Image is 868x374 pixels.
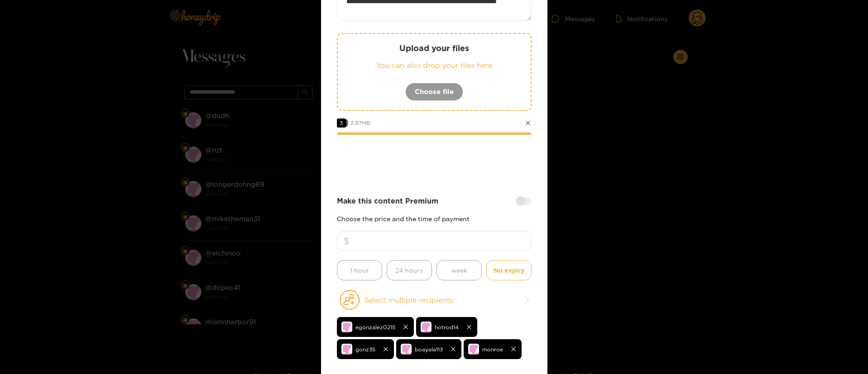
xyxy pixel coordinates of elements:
span: 1 hour [350,265,369,275]
p: Choose the price and the time of payment [337,215,532,222]
img: no-avatar.png [401,344,412,355]
span: egonzalez0215 [355,322,395,332]
span: monroe [482,344,503,355]
span: boayala113 [415,344,443,355]
p: You can also drop your files here [356,60,513,71]
button: week [436,260,482,280]
img: no-avatar.png [421,322,432,332]
span: 3 [337,118,346,128]
img: no-avatar.png [341,344,352,355]
span: hotrod14 [435,322,459,332]
strong: Make this content Premium [337,196,438,206]
button: Choose file [405,83,463,101]
p: Upload your files [356,43,513,53]
span: 2.97 MB [350,120,370,126]
button: 1 hour [337,260,382,280]
span: gonz35 [355,344,375,355]
button: Select multiple recipients [337,289,532,310]
button: 24 hours [387,260,432,280]
button: No expiry [486,260,532,280]
img: no-avatar.png [468,344,479,355]
img: no-avatar.png [341,322,352,332]
span: week [451,265,467,275]
span: No expiry [494,265,524,275]
span: 24 hours [395,265,423,275]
